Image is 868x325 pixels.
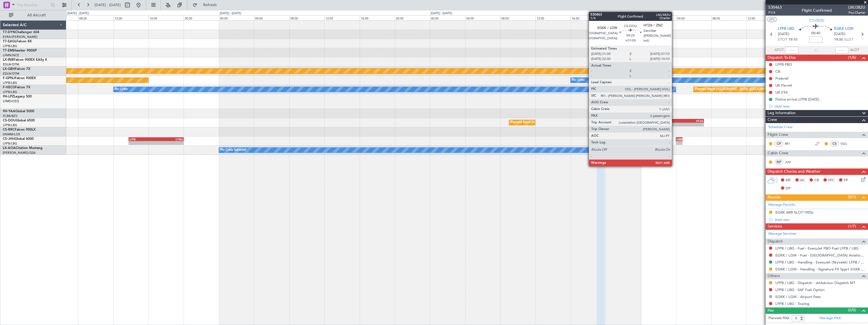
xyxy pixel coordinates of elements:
[3,137,15,141] span: CS-JHH
[3,146,16,150] span: LX-AOA
[661,123,703,126] div: -
[848,223,856,229] span: (1/7)
[775,69,780,74] div: CB
[775,76,788,81] div: Prebrief
[3,77,15,80] span: F-GPNJ
[6,11,60,20] button: All Aircraft
[848,4,865,10] span: LMJ382U
[778,31,789,37] span: [DATE]
[695,85,783,94] div: Planned Maint [GEOGRAPHIC_DATA] ([GEOGRAPHIC_DATA])
[17,1,49,9] input: Trip Number
[190,1,223,9] button: Refresh
[768,194,781,201] span: Permits
[768,223,782,230] span: Services
[3,90,17,94] a: LFPB/LBG
[601,119,605,123] div: EGKK
[597,123,601,126] div: -
[3,146,43,150] a: LX-AOACitation Mustang
[3,132,20,136] a: DNMM/LOS
[775,267,865,272] a: EGKK / LGW - Handling - Signature Flt Spprt EGKK / LGW
[800,178,805,183] span: AC
[511,118,598,127] div: Planned Maint [GEOGRAPHIC_DATA] ([GEOGRAPHIC_DATA])
[395,15,430,20] div: 20:00
[785,160,797,165] a: JUV
[834,26,854,32] span: EGKK LGW
[848,55,856,60] span: (1/6)
[775,260,865,265] a: LFPB / LBG - Handling - ExecuJet (Skyvalet) LFPB / LBG
[220,11,241,16] div: [DATE] - [DATE]
[642,138,669,141] div: EBBR
[3,137,34,141] a: CS-JHHGlobal 6000
[198,3,222,7] span: Refresh
[775,104,865,109] div: Add new
[3,67,30,71] a: LX-GBHFalcon 7X
[834,37,843,43] span: 19:50
[3,44,17,48] a: LFPB/LBG
[775,47,784,53] span: ATOT
[768,273,780,279] span: Others
[219,15,254,20] div: 00:00
[3,58,14,62] span: LX-INB
[3,86,15,89] span: F-HECD
[820,316,841,321] a: Manage PAX
[844,178,848,183] span: FP
[571,15,606,20] div: 16:00
[768,55,796,61] span: Dispatch To-Dos
[129,138,156,141] div: LFPB
[324,15,359,20] div: 12:00
[615,141,642,145] div: -
[3,141,17,146] a: LFPB/LBG
[430,15,465,20] div: 00:00
[3,53,19,57] a: LFMN/NCE
[848,10,865,15] span: Pos Charter
[661,119,703,123] div: HTZA
[78,15,113,20] div: 08:00
[95,3,121,8] span: [DATE] - [DATE]
[619,119,661,123] div: EGKK
[775,301,809,306] a: LFPB / LBG - Towing
[3,49,14,52] span: T7-EMI
[814,178,819,183] span: CR
[115,85,128,94] div: No Crew
[785,141,797,146] a: RFI
[3,110,15,113] span: 9H-YAA
[778,37,787,43] span: ETOT
[3,110,34,113] a: 9H-YAAGlobal 5000
[786,178,791,183] span: MF
[768,307,774,314] span: Pax
[149,15,184,20] div: 16:00
[786,186,791,191] span: DP
[642,141,669,145] div: -
[775,210,813,215] div: EGKK ARR SLOT 1955z
[848,307,856,313] span: (0/0)
[129,141,156,145] div: -
[828,178,835,183] span: FFC
[768,316,789,321] label: Planned PAX
[3,95,14,98] span: 9H-LPZ
[768,238,783,245] span: Dispatch
[775,97,819,102] div: Fictive arrival LFPB [DATE]
[184,15,219,20] div: 20:00
[775,90,788,95] div: UK ETA
[830,141,839,147] div: CS
[289,15,324,20] div: 08:00
[3,95,32,98] a: 9H-LPZLegacy 500
[811,31,820,36] span: 00:40
[768,117,777,123] span: Crew
[768,168,820,175] span: Dispatch Checks and Weather
[676,15,711,20] div: 04:00
[775,246,859,251] a: LFPB / LBG - Fuel - ExecuJet FBO Fuel LFPB / LBG
[3,40,32,43] a: T7-EAGLFalcon 8X
[775,287,825,292] a: LFPB / LBG - SAF Fuel Option
[642,11,663,16] div: [DATE] - [DATE]
[597,119,601,123] div: LFPB
[3,62,19,67] a: EDLW/DTM
[679,141,682,145] div: -
[3,58,47,62] a: LX-INBFalcon 900EX EASy II
[768,132,788,138] span: Flight Crew
[809,18,824,23] span: CS-DOU
[768,10,782,15] span: P1/4
[156,138,183,141] div: CYBG
[802,8,832,13] div: Flight Confirmed
[536,15,571,20] div: 12:00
